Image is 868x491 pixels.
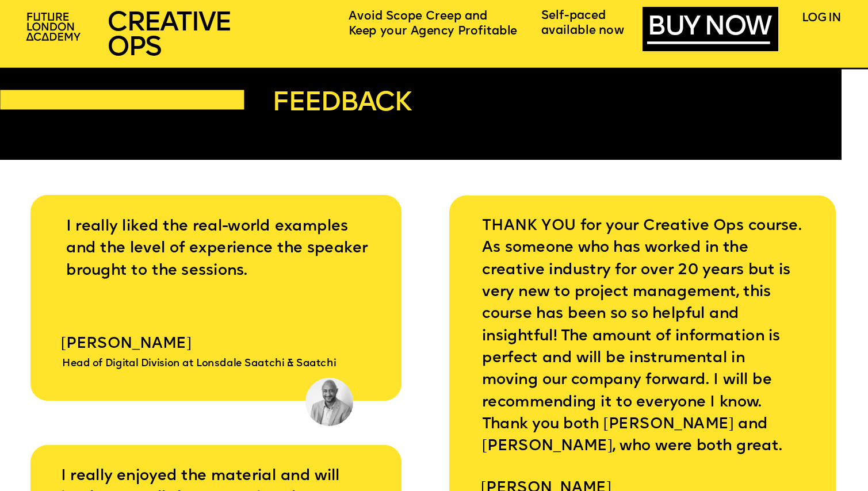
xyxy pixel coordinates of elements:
span: FEEDBACK [272,90,411,117]
a: LOG IN [802,13,840,24]
a: BUY NOW [647,14,770,44]
span: available now [541,25,624,36]
span: I really liked the real-world examples and the level of experience the speaker brought to the ses... [66,220,372,278]
span: Keep your Agency Profitable [349,26,517,37]
span: THANK YOU for your Creative Ops course. As someone who has worked in the creative industry for ov... [482,219,806,454]
span: [PERSON_NAME] [61,337,192,351]
img: upload-2f72e7a8-3806-41e8-b55b-d754ac055a4a.png [21,7,88,47]
span: CREATIVE OPS [107,10,230,62]
span: Avoid Scope Creep and [349,11,488,22]
span: Head of Digital Division at Lonsdale Saatchi & Saatchi [62,358,336,369]
span: Self-paced [541,10,606,21]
